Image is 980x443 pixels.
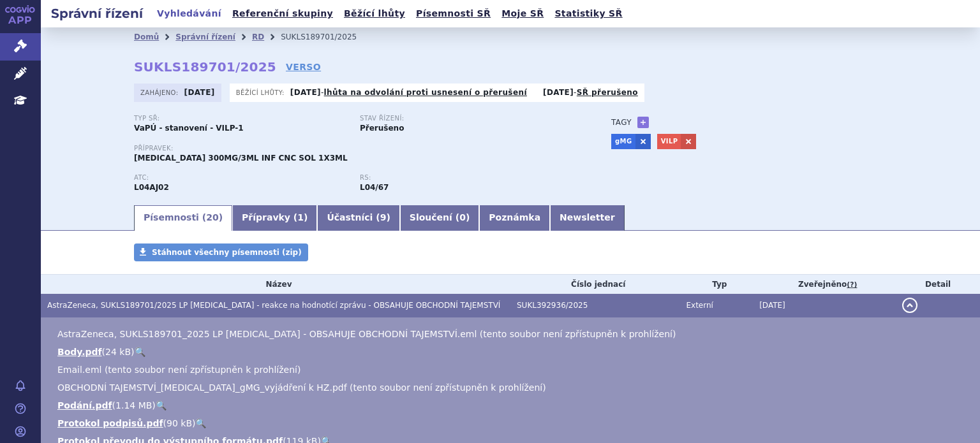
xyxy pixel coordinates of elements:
a: lhůta na odvolání proti usnesení o přerušení [324,88,527,97]
h2: Správní řízení [41,4,153,22]
a: Moje SŘ [498,5,547,22]
span: 0 [459,212,466,222]
a: Písemnosti SŘ [412,5,494,22]
a: Newsletter [550,205,625,231]
span: Email.eml (tento soubor není zpřístupněn k prohlížení) [57,365,301,375]
span: 20 [206,212,218,222]
a: Poznámka [479,205,550,231]
a: Správní řízení [175,33,235,41]
span: Stáhnout všechny písemnosti (zip) [152,248,302,257]
span: OBCHODNÍ TAJEMSTVÍ_[MEDICAL_DATA]_gMG_vyjádření k HZ.pdf (tento soubor není zpřístupněn k prohlíž... [57,382,546,393]
span: 24 kB [105,347,131,357]
button: detail [902,298,917,313]
span: Běžící lhůty: [236,87,287,98]
th: Číslo jednací [510,275,679,294]
td: SUKL392936/2025 [510,294,679,317]
th: Typ [679,275,753,294]
strong: RAVULIZUMAB [134,183,169,192]
li: ( ) [57,345,967,358]
strong: VaPÚ - stanovení - VILP-1 [134,124,244,133]
a: Účastníci (9) [317,205,399,231]
p: ATC: [134,174,347,182]
a: Písemnosti (20) [134,205,232,231]
strong: Přerušeno [360,124,404,133]
span: Zahájeno: [140,87,181,98]
h3: Tagy [611,115,632,130]
a: Domů [134,33,159,41]
span: [MEDICAL_DATA] 300MG/3ML INF CNC SOL 1X3ML [134,154,348,163]
a: gMG [611,134,635,149]
abbr: (?) [847,280,857,289]
strong: SUKLS189701/2025 [134,59,276,75]
a: SŘ přerušeno [577,88,638,97]
strong: ravulizumab [360,183,389,192]
a: + [637,117,649,128]
span: Externí [686,301,713,310]
a: Protokol podpisů.pdf [57,418,163,428]
th: Zveřejněno [753,275,896,294]
p: RS: [360,174,573,182]
p: - [543,87,638,98]
a: Stáhnout všechny písemnosti (zip) [134,243,308,261]
a: Vyhledávání [153,5,225,22]
a: 🔍 [135,347,145,357]
th: Detail [896,275,980,294]
span: 1 [297,212,304,222]
a: Podání.pdf [57,400,112,410]
a: Přípravky (1) [232,205,317,231]
span: 1.14 MB [115,400,152,410]
li: ( ) [57,417,967,430]
strong: [DATE] [543,88,574,97]
a: Běžící lhůty [340,5,409,22]
span: 90 kB [167,418,192,428]
a: Body.pdf [57,347,102,357]
a: 🔍 [195,418,206,428]
strong: [DATE] [290,88,321,97]
a: RD [252,33,264,41]
p: - [290,87,527,98]
a: 🔍 [156,400,167,410]
td: [DATE] [753,294,896,317]
a: VILP [657,134,681,149]
a: Referenční skupiny [228,5,337,22]
a: VERSO [286,61,321,73]
span: 9 [380,212,387,222]
li: ( ) [57,399,967,412]
li: SUKLS189701/2025 [281,27,373,47]
p: Stav řízení: [360,115,573,122]
span: AstraZeneca, SUKLS189701/2025 LP Ultomiris - reakce na hodnotící zprávu - OBSAHUJE OBCHODNÍ TAJEM... [47,301,500,310]
span: AstraZeneca, SUKLS189701_2025 LP [MEDICAL_DATA] - OBSAHUJE OBCHODNÍ TAJEMSTVÍ.eml (tento soubor n... [57,329,676,339]
p: Přípravek: [134,145,586,152]
a: Sloučení (0) [400,205,479,231]
p: Typ SŘ: [134,115,347,122]
th: Název [41,275,510,294]
a: Statistiky SŘ [551,5,626,22]
strong: [DATE] [184,88,215,97]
